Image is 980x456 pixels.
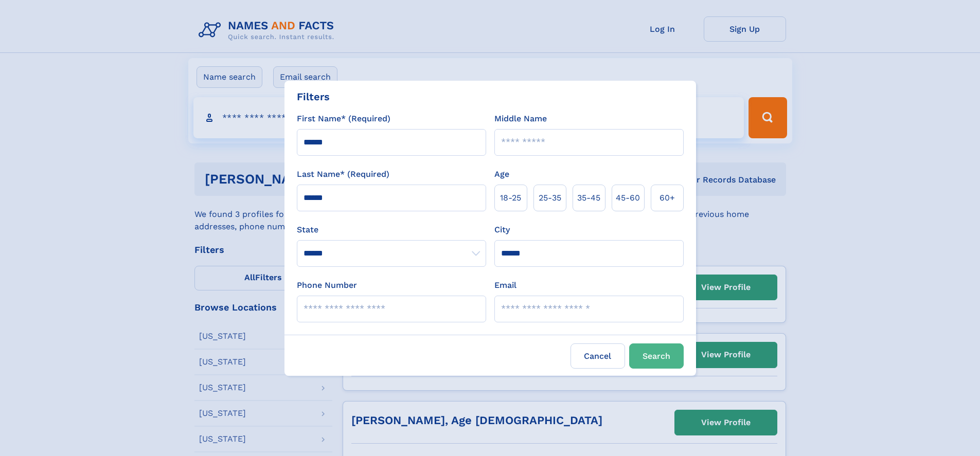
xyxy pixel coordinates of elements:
label: State [297,224,486,236]
label: Last Name* (Required) [297,168,389,180]
label: First Name* (Required) [297,113,390,125]
span: 45‑60 [616,192,640,204]
span: 60+ [660,192,675,204]
span: 25‑35 [539,192,561,204]
span: 35‑45 [577,192,600,204]
label: Cancel [571,343,625,369]
div: Filters [297,89,330,104]
span: 18‑25 [500,192,521,204]
label: Email [494,279,516,291]
label: Phone Number [297,279,357,291]
label: Age [494,168,509,180]
label: City [494,224,510,236]
button: Search [629,343,684,369]
label: Middle Name [494,113,547,125]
